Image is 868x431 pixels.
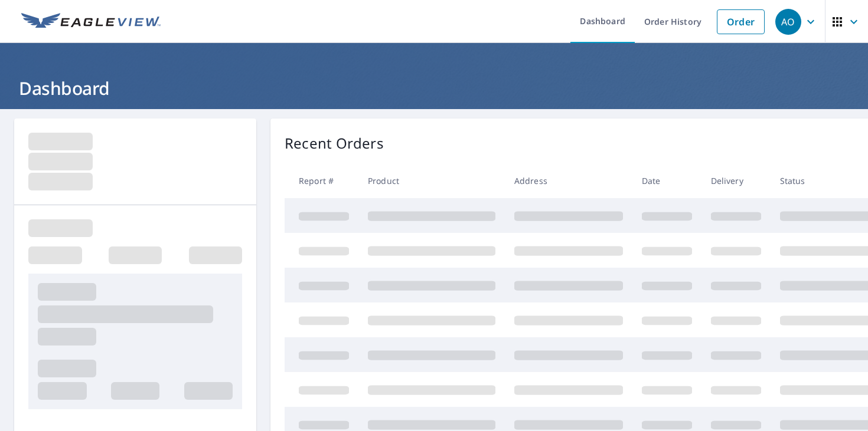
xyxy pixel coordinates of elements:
[717,9,765,34] a: Order
[775,9,801,35] div: AO
[505,163,632,198] th: Address
[632,163,701,198] th: Date
[285,163,358,198] th: Report #
[358,163,505,198] th: Product
[21,13,161,31] img: EV Logo
[701,163,771,198] th: Delivery
[285,133,384,154] p: Recent Orders
[14,76,854,100] h1: Dashboard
